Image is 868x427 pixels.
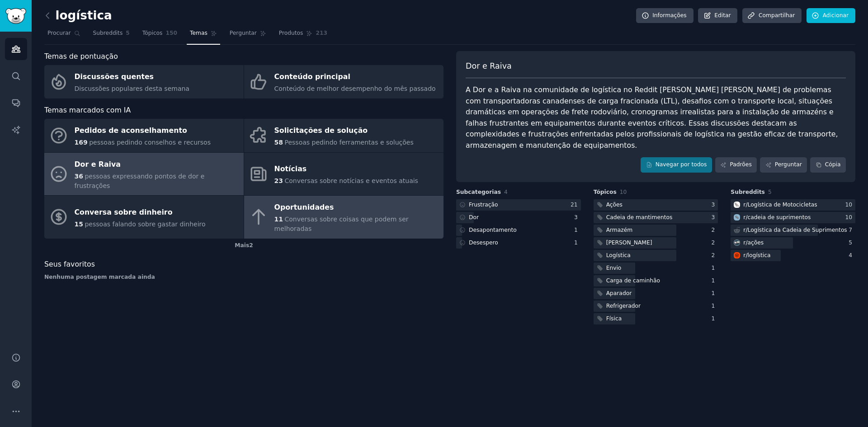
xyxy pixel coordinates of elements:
[44,196,244,239] a: Conversa sobre dinheiro15pessoas falando sobre gastar dinheiro
[731,237,855,249] a: açõesr/ações5
[748,202,817,208] font: Logística de Motocicletas
[712,265,715,271] font: 1
[760,157,807,173] a: Perguntar
[274,216,409,232] font: Conversas sobre coisas que podem ser melhoradas
[712,303,715,309] font: 1
[469,214,479,221] font: Dor
[849,227,852,233] font: 7
[743,214,747,221] font: r/
[594,313,718,324] a: Física1
[466,61,512,70] font: Dor e Raiva
[249,242,253,249] font: 2
[75,173,83,180] font: 36
[606,290,632,296] font: Aparador
[606,214,673,221] font: Cadeia de mantimentos
[274,139,283,146] font: 58
[56,9,112,22] font: logística
[748,239,764,246] font: ações
[734,202,740,208] img: Logística de motocicletas
[75,139,88,146] font: 169
[75,221,83,228] font: 15
[594,237,718,249] a: [PERSON_NAME]2
[466,85,840,150] font: A Dor e a Raiva na comunidade de logística no Reddit [PERSON_NAME] [PERSON_NAME] de problemas com...
[574,227,578,233] font: 1
[44,260,95,268] font: Seus favoritos
[75,173,205,189] font: pessoas expressando pontos de dor e frustrações
[712,202,715,208] font: 3
[594,263,718,274] a: Envio1
[606,202,623,208] font: Ações
[244,65,443,99] a: Conteúdo principalConteúdo de melhor desempenho do mês passado
[594,300,718,312] a: Refrigerador1
[849,239,852,246] font: 5
[849,252,852,258] font: 4
[44,26,84,45] a: Procurar
[731,212,855,223] a: cadeia de mantimentosr/cadeia de suprimentos10
[742,8,802,23] a: Compartilhar
[274,164,307,173] font: Notícias
[712,214,715,221] font: 3
[244,153,443,196] a: Notícias23Conversas sobre notícias e eventos atuais
[469,239,498,246] font: Desespero
[44,153,244,196] a: Dor e Raiva36pessoas expressando pontos de dor e frustrações
[825,161,841,168] font: Cópia
[594,212,718,223] a: Cadeia de mantimentos3
[656,161,707,168] font: Navegar por todos
[456,237,581,249] a: Desespero1
[606,277,660,284] font: Carga de caminhão
[456,199,581,211] a: Frustração21
[743,239,747,246] font: r/
[44,274,155,280] font: Nenhuma postagem marcada ainda
[244,119,443,152] a: Solicitações de solução58Pessoas pedindo ferramentas e soluções
[187,26,220,45] a: Temas
[75,208,173,216] font: Conversa sobre dinheiro
[748,252,771,258] font: logística
[698,8,737,23] a: Editar
[75,160,121,169] font: Dor e Raiva
[274,203,334,211] font: Oportunidades
[748,214,811,221] font: cadeia de suprimentos
[456,225,581,236] a: Desapontamento1
[743,252,747,258] font: r/
[276,26,330,45] a: Produtos213
[731,199,855,211] a: Logística de motocicletasr/Logística de Motocicletas10
[731,189,765,195] font: Subreddits
[743,202,747,208] font: r/
[274,177,283,184] font: 23
[823,12,849,19] font: Adicionar
[606,252,631,258] font: Logística
[126,30,130,36] font: 5
[715,157,757,173] a: Padrões
[75,126,187,135] font: Pedidos de aconselhamento
[594,275,718,286] a: Carga de caminhão1
[734,239,740,246] img: ações
[775,161,802,168] font: Perguntar
[44,65,244,99] a: Discussões quentesDiscussões populares desta semana
[139,26,180,45] a: Tópicos150
[734,214,740,221] img: cadeia de mantimentos
[93,30,123,36] font: Subreddits
[712,290,715,296] font: 1
[244,196,443,239] a: Oportunidades11Conversas sobre coisas que podem ser melhoradas
[316,30,327,36] font: 213
[5,8,26,24] img: Logotipo do GummySearch
[606,265,622,271] font: Envio
[768,189,772,195] font: 5
[230,30,257,36] font: Perguntar
[620,189,627,195] font: 10
[641,157,712,173] a: Navegar por todos
[594,288,718,299] a: Aparador1
[190,30,208,36] font: Temas
[594,250,718,261] a: Logística2
[274,72,350,81] font: Conteúdo principal
[714,12,731,19] font: Editar
[594,199,718,211] a: Ações3
[279,30,303,36] font: Produtos
[810,157,846,173] button: Cópia
[469,227,517,233] font: Desapontamento
[89,139,211,146] font: pessoas pedindo conselhos e recursos
[748,227,847,233] font: Logística da Cadeia de Suprimentos
[636,8,693,23] a: Informações
[730,161,751,168] font: Padrões
[606,303,641,309] font: Refrigerador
